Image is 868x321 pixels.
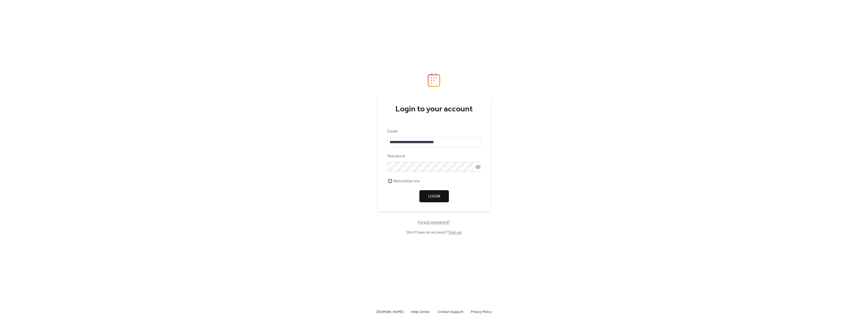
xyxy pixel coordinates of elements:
[438,309,463,315] a: Contact Support
[419,190,449,202] button: Login
[388,153,479,159] div: Password
[428,73,440,87] img: logo
[448,229,462,236] a: Sign up
[388,129,479,135] div: Email
[388,104,480,114] div: Login to your account
[428,193,440,200] span: Login
[376,309,403,315] span: [DOMAIN_NAME]
[471,309,492,315] span: Privacy Policy
[394,178,420,184] span: Remember me
[411,309,430,315] span: Help Center
[411,309,430,315] a: Help Center
[376,309,403,315] a: [DOMAIN_NAME]
[418,219,450,226] span: Forgot password?
[406,230,462,236] span: Don't have an account?
[438,309,463,315] span: Contact Support
[471,309,492,315] a: Privacy Policy
[418,221,450,224] a: Forgot password?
